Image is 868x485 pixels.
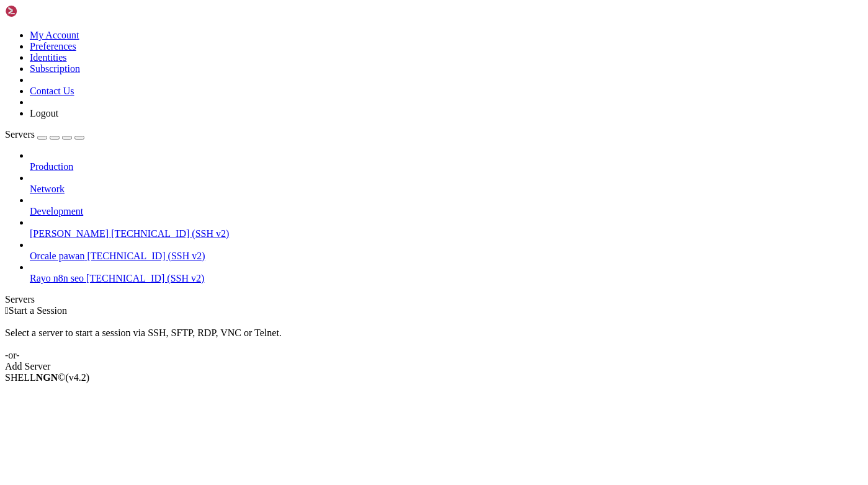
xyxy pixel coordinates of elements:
span: [PERSON_NAME] [30,228,109,239]
a: Subscription [30,63,80,74]
span: SHELL © [5,372,89,383]
li: Rayo n8n seo [TECHNICAL_ID] (SSH v2) [30,262,863,284]
a: [PERSON_NAME] [TECHNICAL_ID] (SSH v2) [30,228,863,239]
span: Start a Session [9,305,67,316]
a: Rayo n8n seo [TECHNICAL_ID] (SSH v2) [30,273,863,284]
div: Servers [5,294,863,305]
span: Production [30,161,73,172]
span: Servers [5,129,35,140]
a: Servers [5,129,84,140]
span: [TECHNICAL_ID] (SSH v2) [111,228,229,239]
span: Orcale pawan [30,251,84,261]
li: Production [30,150,863,172]
li: [PERSON_NAME] [TECHNICAL_ID] (SSH v2) [30,217,863,239]
a: Logout [30,108,58,118]
a: Orcale pawan [TECHNICAL_ID] (SSH v2) [30,251,863,262]
a: Development [30,206,863,217]
li: Development [30,195,863,217]
span: 4.2.0 [66,372,90,383]
a: Production [30,161,863,172]
li: Network [30,172,863,195]
span: [TECHNICAL_ID] (SSH v2) [86,273,204,283]
a: My Account [30,30,79,40]
a: Preferences [30,41,76,51]
span: Development [30,206,83,216]
li: Orcale pawan [TECHNICAL_ID] (SSH v2) [30,239,863,262]
a: Network [30,184,863,195]
span: Network [30,184,65,194]
div: Add Server [5,361,863,372]
a: Identities [30,52,67,63]
div: Select a server to start a session via SSH, SFTP, RDP, VNC or Telnet. -or- [5,316,863,361]
b: NGN [36,372,58,383]
span:  [5,305,9,316]
span: Rayo n8n seo [30,273,84,283]
img: Shellngn [5,5,76,17]
span: [TECHNICAL_ID] (SSH v2) [87,251,205,261]
a: Contact Us [30,86,74,96]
